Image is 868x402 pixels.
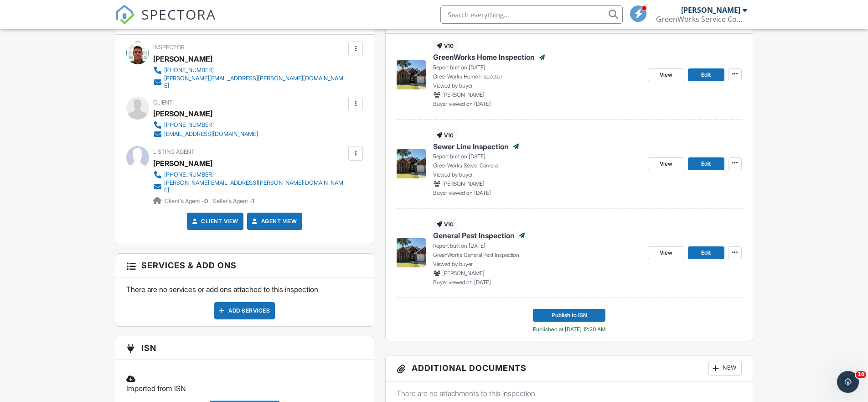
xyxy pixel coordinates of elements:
div: GreenWorks Service Company [656,15,747,24]
div: [PERSON_NAME] [153,52,212,66]
strong: 0 [204,198,208,204]
span: Inspector [153,44,185,51]
a: [PERSON_NAME][EMAIL_ADDRESS][PERSON_NAME][DOMAIN_NAME] [153,75,346,89]
p: There are no attachments to this inspection. [397,388,742,398]
span: SPECTORA [141,5,216,24]
div: [PERSON_NAME] [681,5,740,15]
div: [PERSON_NAME] [153,157,212,170]
div: There are no services or add ons attached to this inspection [115,277,374,326]
div: Add Services [214,302,275,319]
div: [PERSON_NAME][EMAIL_ADDRESS][PERSON_NAME][DOMAIN_NAME] [164,179,346,194]
strong: 1 [252,198,254,204]
a: [PHONE_NUMBER] [153,170,346,179]
a: [PHONE_NUMBER] [153,66,346,75]
iframe: Intercom live chat [837,371,859,393]
div: [EMAIL_ADDRESS][DOMAIN_NAME] [164,131,258,138]
div: [PERSON_NAME] [153,107,212,120]
input: Search everything... [440,5,623,24]
a: Agent View [250,217,297,226]
h3: Services & Add ons [115,254,374,277]
div: [PERSON_NAME][EMAIL_ADDRESS][PERSON_NAME][DOMAIN_NAME] [164,75,346,89]
span: Listing Agent [153,148,195,155]
div: New [708,361,742,376]
div: [PHONE_NUMBER] [164,67,214,74]
h3: ISN [115,336,374,360]
a: [PERSON_NAME][EMAIL_ADDRESS][PERSON_NAME][DOMAIN_NAME] [153,179,346,194]
h3: Additional Documents [386,355,753,381]
span: 10 [856,371,866,378]
span: Client [153,99,173,106]
a: [PHONE_NUMBER] [153,120,258,130]
a: Client View [190,217,238,226]
a: [EMAIL_ADDRESS][DOMAIN_NAME] [153,130,258,139]
div: Imported from ISN [121,367,368,401]
div: [PHONE_NUMBER] [164,171,214,178]
a: SPECTORA [115,12,216,31]
span: Seller's Agent - [213,198,254,204]
div: [PHONE_NUMBER] [164,121,214,129]
span: Client's Agent - [165,198,209,204]
img: The Best Home Inspection Software - Spectora [115,5,135,25]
